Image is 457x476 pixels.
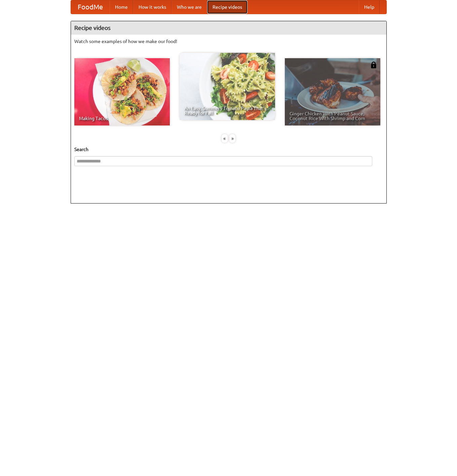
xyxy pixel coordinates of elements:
a: Help [359,0,380,14]
a: An Easy, Summery Tomato Pasta That's Ready for Fall [180,53,275,120]
a: Home [110,0,133,14]
h5: Search [74,146,383,153]
div: » [229,134,235,143]
div: « [222,134,228,143]
img: 483408.png [370,62,377,68]
span: Making Tacos [79,116,165,121]
p: Watch some examples of how we make our food! [74,38,383,45]
span: An Easy, Summery Tomato Pasta That's Ready for Fall [184,106,270,115]
h4: Recipe videos [71,21,386,35]
a: Making Tacos [74,58,170,125]
a: Recipe videos [207,0,247,14]
a: Who we are [172,0,207,14]
a: FoodMe [71,0,110,14]
a: How it works [133,0,172,14]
